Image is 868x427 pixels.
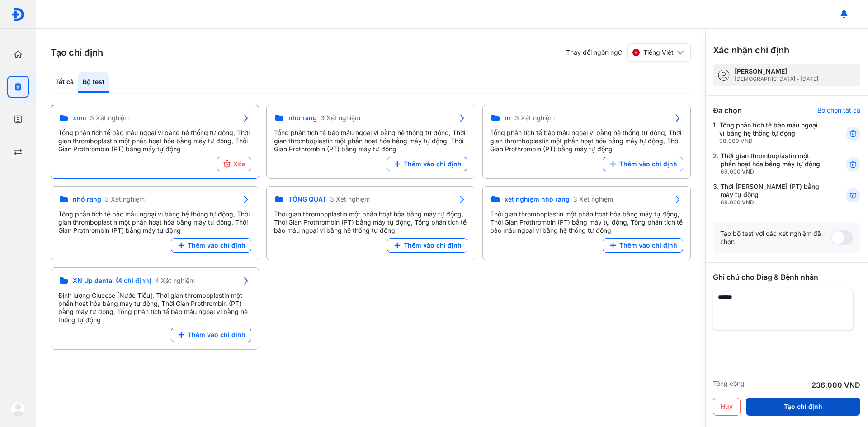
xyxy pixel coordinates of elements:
h3: Tạo chỉ định [51,46,103,59]
div: Định lượng Glucose [Nước Tiểu], Thời gian thromboplastin một phần hoạt hóa bằng máy tự động, Thời... [58,291,251,324]
span: Thêm vào chỉ định [188,241,245,249]
img: logo [11,8,25,21]
span: 3 Xét nghiệm [90,114,130,122]
span: 3 Xét nghiệm [573,195,613,203]
button: Xóa [217,157,251,171]
div: Tổng cộng [713,380,745,390]
button: Thêm vào chỉ định [387,157,467,171]
button: Thêm vào chỉ định [603,157,683,171]
div: Bỏ chọn tất cả [817,106,860,114]
span: nho rang [288,114,317,122]
div: 3. [713,183,824,206]
div: Thời gian thromboplastin một phần hoạt hóa bằng máy tự động, Thời Gian Prothrombin (PT) bằng máy ... [274,210,467,235]
span: Thêm vào chỉ định [619,160,677,168]
span: xét nghiệm nhổ răng [505,195,570,203]
span: 4 Xét nghiệm [155,277,195,285]
div: [DEMOGRAPHIC_DATA] - [DATE] [735,75,818,83]
h3: Xác nhận chỉ định [713,44,789,56]
span: xnm [73,114,86,122]
div: Thời [PERSON_NAME] (PT) bằng máy tự động [721,183,824,206]
span: Thêm vào chỉ định [404,160,462,168]
span: nr [505,114,511,122]
span: Thêm vào chỉ định [404,241,462,249]
div: 69.000 VND [721,168,824,175]
div: 236.000 VND [811,380,860,390]
div: 98.000 VND [719,137,824,145]
div: Thay đổi ngôn ngữ: [566,43,691,61]
div: 2. [713,152,824,175]
span: nhổ răng [73,195,101,203]
button: Thêm vào chỉ định [387,238,467,253]
span: 3 Xét nghiệm [321,114,360,122]
span: Thêm vào chỉ định [188,331,245,339]
div: 1. [713,121,824,145]
div: Ghi chú cho Diag & Bệnh nhân [713,272,860,282]
div: 69.000 VND [721,199,824,206]
div: Thời gian thromboplastin một phần hoạt hóa bằng máy tự động [721,152,824,175]
div: [PERSON_NAME] [735,67,818,75]
button: Tạo chỉ định [746,398,860,416]
div: Bộ test [78,72,109,93]
div: Tổng phân tích tế bào máu ngoại vi bằng hệ thống tự động, Thời gian thromboplastin một phần hoạt ... [58,129,251,153]
button: Thêm vào chỉ định [171,328,251,342]
button: Thêm vào chỉ định [171,238,251,253]
span: Tiếng Việt [643,48,674,56]
div: Tất cả [51,72,78,93]
button: Huỷ [713,398,741,416]
span: Thêm vào chỉ định [619,241,677,249]
div: Tổng phân tích tế bào máu ngoại vi bằng hệ thống tự động, Thời gian thromboplastin một phần hoạt ... [490,129,683,153]
div: Tổng phân tích tế bào máu ngoại vi bằng hệ thống tự động, Thời gian thromboplastin một phần hoạt ... [58,210,251,235]
span: XN Up dental (4 chỉ định) [73,277,151,285]
span: 3 Xét nghiệm [105,195,145,203]
div: Thời gian thromboplastin một phần hoạt hóa bằng máy tự động, Thời Gian Prothrombin (PT) bằng máy ... [490,210,683,235]
button: Thêm vào chỉ định [603,238,683,253]
div: Tổng phân tích tế bào máu ngoại vi bằng hệ thống tự động, Thời gian thromboplastin một phần hoạt ... [274,129,467,153]
div: Tổng phân tích tế bào máu ngoại vi bằng hệ thống tự động [719,121,824,145]
span: 3 Xét nghiệm [515,114,555,122]
div: Đã chọn [713,105,742,116]
img: logo [11,402,25,416]
span: TỔNG QUÁT [288,195,326,203]
span: Xóa [233,160,245,168]
div: Tạo bộ test với các xét nghiệm đã chọn [720,230,831,246]
span: 3 Xét nghiệm [330,195,370,203]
